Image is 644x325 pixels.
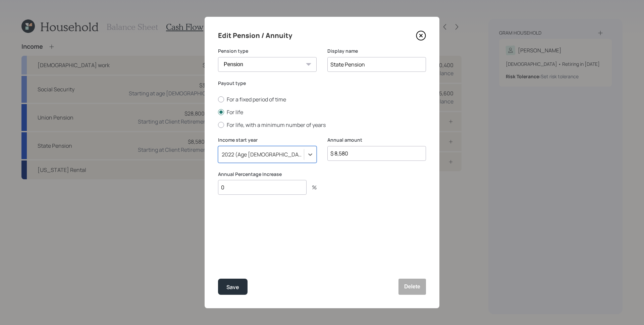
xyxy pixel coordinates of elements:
[398,279,426,295] button: Delete
[218,80,426,87] label: Payout type
[218,96,426,103] label: For a fixed period of time
[218,30,292,41] h4: Edit Pension / Annuity
[218,48,317,54] label: Pension type
[218,108,426,116] label: For life
[218,279,248,295] button: Save
[218,171,317,178] label: Annual Percentage Increase
[307,185,317,190] div: %
[218,121,426,129] label: For life, with a minimum number of years
[327,48,426,54] label: Display name
[327,137,426,143] label: Annual amount
[222,151,305,158] div: 2022 (Age [DEMOGRAPHIC_DATA])
[218,137,317,143] label: Income start year
[226,283,239,292] div: Save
